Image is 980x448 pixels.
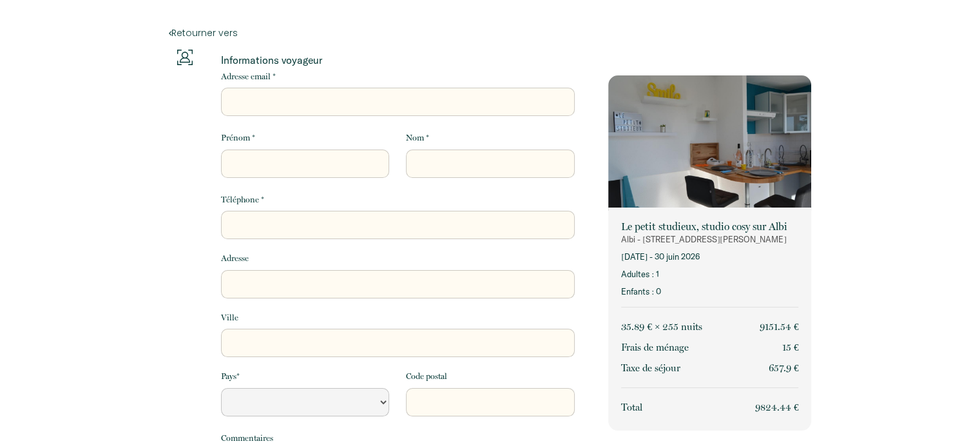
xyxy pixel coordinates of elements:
[221,370,240,383] label: Pays
[608,75,811,211] img: rental-image
[760,319,799,335] p: 9151.54 €
[221,54,575,66] p: Informations voyageur
[621,251,798,263] p: [DATE] - 30 juin 2026
[221,311,238,324] label: Ville
[698,321,702,333] span: s
[621,402,642,413] span: Total
[221,432,273,445] label: Commentaires
[406,370,447,383] label: Code postal
[221,70,276,83] label: Adresse email *
[621,220,798,233] p: Le petit studieux, studio cosy sur Albi
[621,319,702,335] p: 35.89 € × 255 nuit
[621,340,689,355] p: Frais de ménage
[769,360,799,376] p: 657.9 €
[782,340,799,355] p: 15 €
[621,286,798,298] p: Enfants : 0
[177,50,193,65] img: guests-info
[621,360,680,376] p: Taxe de séjour
[406,131,429,144] label: Nom *
[621,233,798,246] p: Albi - [STREET_ADDRESS][PERSON_NAME]
[221,252,249,265] label: Adresse
[621,268,798,280] p: Adultes : 1
[169,26,812,40] a: Retourner vers
[755,402,799,413] span: 9824.44 €
[221,388,389,416] select: Default select example
[221,131,255,144] label: Prénom *
[221,193,264,206] label: Téléphone *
